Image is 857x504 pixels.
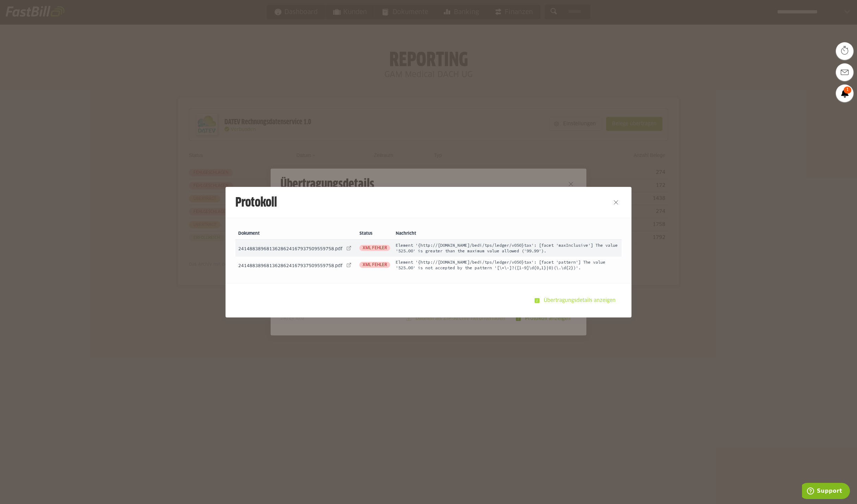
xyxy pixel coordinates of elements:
th: Status [357,228,393,240]
iframe: Opens a widget where you can find more information [802,483,850,500]
th: Dokument [235,228,357,240]
span: XML Fehler [359,262,390,268]
td: Element '{http://[DOMAIN_NAME]/bedi/tps/ledger/v050}tax': [facet 'pattern'] The value '525.00' is... [393,257,622,273]
span: XML Fehler [359,245,390,251]
td: Element '{http://[DOMAIN_NAME]/bedi/tps/ledger/v050}tax': [facet 'maxInclusive'] The value '525.0... [393,240,622,257]
sl-icon-button: 2414883896813628624167937509559758.pdf [344,243,354,253]
span: 1 [844,87,851,94]
th: Nachricht [393,228,622,240]
a: 1 [836,84,853,102]
sl-button: Übertragungsdetails anzeigen [530,294,622,308]
sl-icon-button: 2414883896813628624167937509559758.pdf [344,260,354,270]
span: 2414883896813628624167937509559758.pdf [238,247,343,251]
span: 2414883896813628624167937509559758.pdf [238,264,343,268]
